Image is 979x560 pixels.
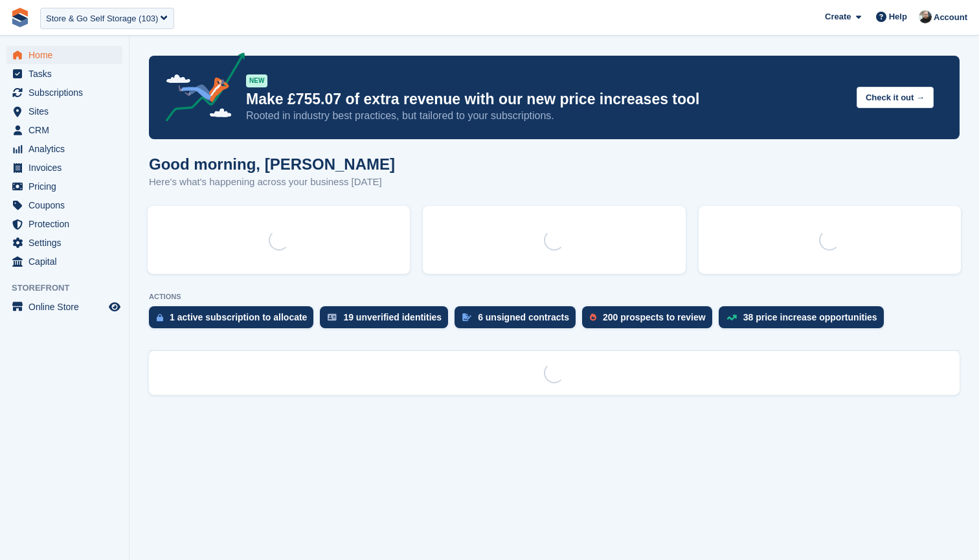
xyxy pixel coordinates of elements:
[6,84,122,102] a: menu
[6,46,122,64] a: menu
[170,312,307,322] div: 1 active subscription to allocate
[155,52,245,126] img: price-adjustments-announcement-icon-8257ccfd72463d97f412b2fc003d46551f7dbcb40ab6d574587a9cd5c0d94...
[719,306,890,335] a: 38 price increase opportunities
[12,282,129,295] span: Storefront
[726,315,737,320] img: price_increase_opportunities-93ffe204e8149a01c8c9dc8f82e8f89637d9d84a8eef4429ea346261dce0b2c0.svg
[934,11,967,24] span: Account
[462,313,471,321] img: contract_signature_icon-13c848040528278c33f63329250d36e43548de30e8caae1d1a13099fd9432cc5.svg
[603,312,706,322] div: 200 prospects to review
[6,65,122,83] a: menu
[28,159,106,177] span: Invoices
[857,87,934,108] button: Check it out →
[28,196,106,214] span: Coupons
[28,215,106,233] span: Protection
[246,109,846,123] p: Rooted in industry best practices, but tailored to your subscriptions.
[46,12,158,25] div: Store & Go Self Storage (103)
[28,46,106,64] span: Home
[28,177,106,196] span: Pricing
[320,306,455,335] a: 19 unverified identities
[6,177,122,196] a: menu
[149,175,395,190] p: Here's what's happening across your business [DATE]
[328,313,337,321] img: verify_identity-adf6edd0f0f0b5bbfe63781bf79b02c33cf7c696d77639b501bdc392416b5a36.svg
[6,121,122,139] a: menu
[889,10,907,23] span: Help
[149,155,395,173] h1: Good morning, [PERSON_NAME]
[343,312,442,322] div: 19 unverified identities
[919,10,932,23] img: Tom Huddleston
[6,234,122,252] a: menu
[28,252,106,271] span: Capital
[246,90,846,109] p: Make £755.07 of extra revenue with our new price increases tool
[10,8,30,27] img: stora-icon-8386f47178a22dfd0bd8f6a31ec36ba5ce8667c1dd55bd0f319d3a0aa187defe.svg
[157,313,163,322] img: active_subscription_to_allocate_icon-d502201f5373d7db506a760aba3b589e785aa758c864c3986d89f69b8ff3...
[582,306,719,335] a: 200 prospects to review
[28,140,106,158] span: Analytics
[149,293,960,301] p: ACTIONS
[6,140,122,158] a: menu
[6,196,122,214] a: menu
[246,74,267,87] div: NEW
[6,252,122,271] a: menu
[6,159,122,177] a: menu
[149,306,320,335] a: 1 active subscription to allocate
[478,312,569,322] div: 6 unsigned contracts
[107,299,122,315] a: Preview store
[28,298,106,316] span: Online Store
[825,10,851,23] span: Create
[28,102,106,120] span: Sites
[28,84,106,102] span: Subscriptions
[455,306,582,335] a: 6 unsigned contracts
[28,234,106,252] span: Settings
[28,121,106,139] span: CRM
[590,313,596,321] img: prospect-51fa495bee0391a8d652442698ab0144808aea92771e9ea1ae160a38d050c398.svg
[743,312,877,322] div: 38 price increase opportunities
[6,215,122,233] a: menu
[6,102,122,120] a: menu
[6,298,122,316] a: menu
[28,65,106,83] span: Tasks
